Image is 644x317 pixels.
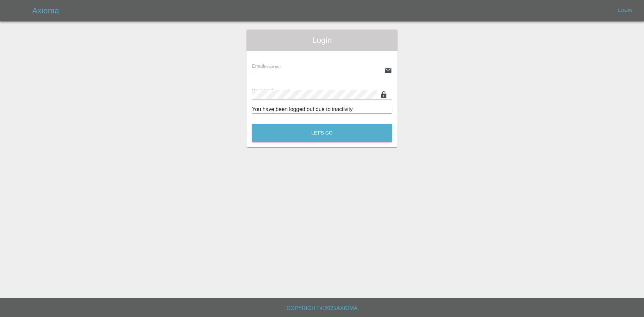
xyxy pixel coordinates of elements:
button: Let's Go [252,124,392,142]
a: Login [614,5,636,16]
span: Login [252,35,392,46]
h5: Axioma [32,5,59,16]
small: (required) [264,64,281,68]
small: (required) [273,89,290,93]
span: Password [252,88,289,93]
div: You have been logged out due to inactivity [252,105,392,113]
h6: Copyright © 2025 Axioma [5,304,639,313]
span: Email [252,63,280,69]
